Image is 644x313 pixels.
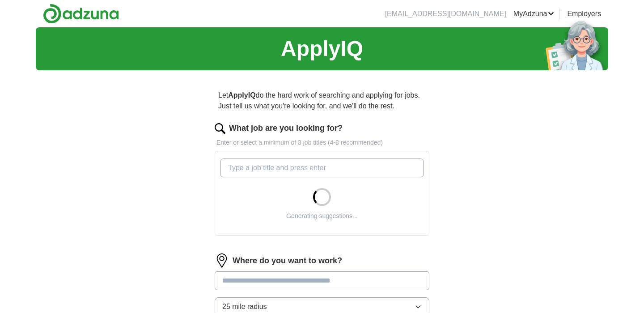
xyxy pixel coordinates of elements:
[215,123,225,134] img: search.png
[567,9,601,19] a: Employers
[229,122,343,134] label: What job are you looking for?
[513,9,555,19] a: MyAdzuna
[215,138,429,147] p: Enter or select a minimum of 3 job titles (4-8 recommended)
[286,211,358,221] div: Generating suggestions...
[222,301,267,312] span: 25 mile radius
[385,9,506,19] li: [EMAIL_ADDRESS][DOMAIN_NAME]
[215,86,429,115] p: Let do the hard work of searching and applying for jobs. Just tell us what you're looking for, an...
[228,91,255,99] strong: ApplyIQ
[233,255,342,267] label: Where do you want to work?
[281,33,363,65] h1: ApplyIQ
[215,253,229,268] img: location.png
[43,4,119,24] img: Adzuna logo
[220,159,424,177] input: Type a job title and press enter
